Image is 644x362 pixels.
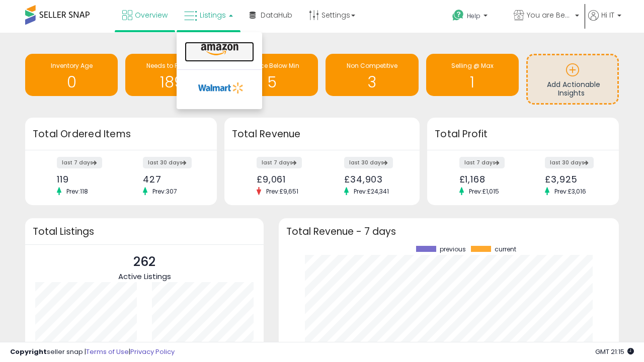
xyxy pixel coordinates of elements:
span: Inventory Age [51,61,93,70]
span: Prev: 307 [147,187,182,196]
a: Help [444,2,505,33]
div: 119 [57,174,113,185]
h1: 189 [130,74,213,90]
div: seller snap | | [10,347,175,357]
h3: Total Ordered Items [33,127,209,141]
span: Prev: £3,016 [549,187,591,196]
h1: 0 [30,74,113,90]
label: last 30 days [545,157,594,168]
h3: Total Revenue - 7 days [286,228,611,235]
h1: 3 [331,74,413,90]
p: 262 [118,252,171,271]
span: Needs to Reprice [146,61,197,70]
label: last 7 days [257,157,302,168]
a: Terms of Use [86,347,129,356]
span: Selling @ Max [451,61,494,70]
label: last 7 days [459,157,505,168]
i: Get Help [452,9,464,22]
h3: Total Profit [435,127,611,141]
span: Add Actionable Insights [547,79,600,99]
a: BB Price Below Min 5 [225,54,318,96]
span: Active Listings [118,271,171,282]
span: Help [467,12,480,20]
div: £9,061 [257,174,314,185]
a: Privacy Policy [130,347,175,356]
div: 427 [143,174,199,185]
a: Inventory Age 0 [25,54,118,96]
div: £1,168 [459,174,516,185]
span: DataHub [261,10,292,20]
span: Prev: £24,341 [349,187,394,196]
h3: Total Revenue [232,127,412,141]
span: Listings [200,10,226,20]
span: Prev: £1,015 [464,187,504,196]
span: Non Competitive [347,61,397,70]
label: last 30 days [143,157,192,168]
label: last 30 days [344,157,393,168]
a: Non Competitive 3 [326,54,418,96]
a: Needs to Reprice 189 [125,54,218,96]
span: previous [440,246,466,253]
label: last 7 days [57,157,102,168]
span: 2025-09-9 21:15 GMT [595,347,634,356]
span: Overview [135,10,168,20]
h1: 1 [431,74,514,90]
span: Prev: £9,651 [261,187,303,196]
span: You are Beautiful ([GEOGRAPHIC_DATA]) [527,10,572,20]
a: Add Actionable Insights [528,55,617,103]
span: Hi IT [601,10,614,20]
a: Hi IT [588,10,621,33]
div: £3,925 [545,174,601,185]
h1: 5 [230,74,313,90]
a: Selling @ Max 1 [426,54,519,96]
strong: Copyright [10,347,47,356]
span: current [495,246,516,253]
h3: Total Listings [33,228,256,235]
span: BB Price Below Min [244,61,299,70]
span: Prev: 118 [61,187,93,196]
div: £34,903 [344,174,402,185]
